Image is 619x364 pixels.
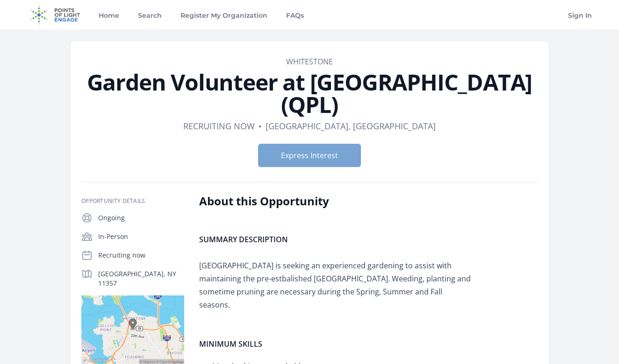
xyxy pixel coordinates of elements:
[259,119,262,133] div: •
[98,251,184,260] p: Recruiting now
[199,339,262,349] strong: MINIMUM SKILLS
[199,194,473,209] h2: About this Opportunity
[98,213,184,223] p: Ongoing
[98,269,184,288] p: [GEOGRAPHIC_DATA], NY 11357
[199,234,288,245] strong: SUMMARY DESCRIPTION
[266,119,436,133] dd: [GEOGRAPHIC_DATA], [GEOGRAPHIC_DATA]
[81,295,184,364] img: Map
[81,71,538,116] h1: Garden Volunteer at [GEOGRAPHIC_DATA] (QPL)
[286,56,333,67] a: Whitestone
[81,197,184,205] h3: Opportunity Details
[183,119,255,133] dd: Recruiting now
[199,220,473,350] p: [GEOGRAPHIC_DATA] is seeking an experienced gardening to assist with maintaining the pre-estbalis...
[258,144,361,167] button: Express Interest
[98,232,184,241] p: In-Person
